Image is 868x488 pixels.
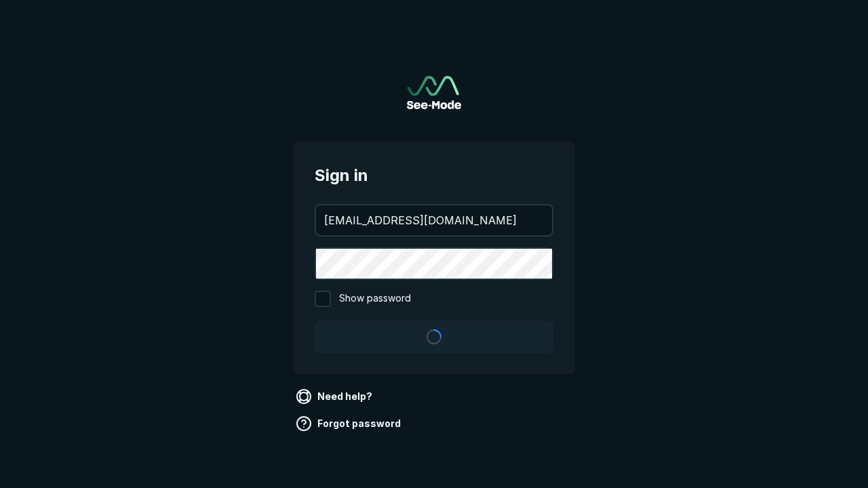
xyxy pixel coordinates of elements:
span: Sign in [315,163,553,188]
input: your@email.com [316,205,552,235]
a: Go to sign in [407,76,461,109]
a: Need help? [293,386,378,407]
a: Forgot password [293,413,406,434]
img: See-Mode Logo [407,76,461,109]
span: Show password [339,291,411,307]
